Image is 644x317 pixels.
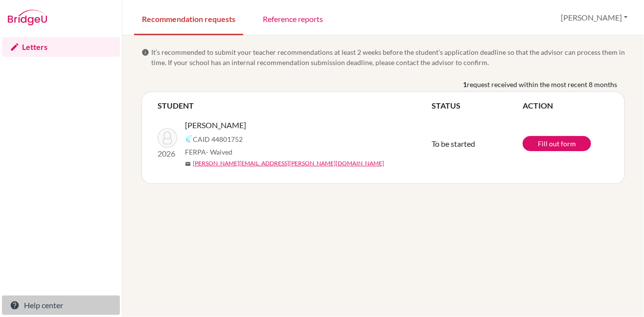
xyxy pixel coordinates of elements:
[206,148,232,156] span: - Waived
[255,1,331,35] a: Reference reports
[193,134,243,144] span: CAID 44801752
[185,147,232,157] span: FERPA
[556,8,632,27] button: [PERSON_NAME]
[432,100,523,112] th: STATUS
[523,136,591,151] a: Fill out form
[2,295,120,315] a: Help center
[185,119,246,131] span: [PERSON_NAME]
[523,100,609,112] th: ACTION
[158,100,432,112] th: STUDENT
[141,48,149,56] span: info
[134,1,243,35] a: Recommendation requests
[185,135,193,143] img: Common App logo
[185,161,191,167] span: mail
[2,37,120,57] a: Letters
[432,139,475,148] span: To be started
[463,79,467,90] b: 1
[151,47,625,68] span: It’s recommended to submit your teacher recommendations at least 2 weeks before the student’s app...
[193,159,384,168] a: [PERSON_NAME][EMAIL_ADDRESS][PERSON_NAME][DOMAIN_NAME]
[158,128,177,148] img: Raj, Rishit
[8,10,47,25] img: Bridge-U
[158,148,177,159] p: 2026
[467,79,617,90] span: request received within the most recent 8 months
